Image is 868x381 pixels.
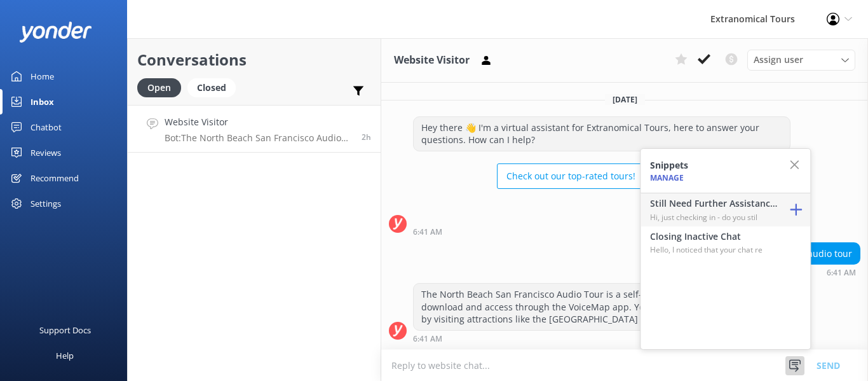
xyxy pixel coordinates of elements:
strong: 6:41 AM [827,269,856,277]
div: Inbox [31,89,54,114]
h2: Conversations [137,48,371,72]
span: Oct 10 2025 03:41pm (UTC -07:00) America/Tijuana [362,132,371,142]
div: Settings [31,191,61,216]
div: Home [31,64,54,89]
div: Oct 10 2025 03:41pm (UTC -07:00) America/Tijuana [413,334,790,343]
div: Oct 10 2025 03:41pm (UTC -07:00) America/Tijuana [413,227,790,236]
h3: Website Visitor [394,52,470,69]
div: Open [137,78,181,97]
h4: Website Visitor [165,115,352,129]
a: Closed [187,80,242,94]
a: Website VisitorBot:The North Beach San Francisco Audio Tour is a self-guided tour that you can do... [128,105,381,153]
a: Open [137,80,187,94]
p: Bot: The North Beach San Francisco Audio Tour is a self-guided tour that you can download and acc... [165,132,352,144]
div: Assign User [747,50,855,70]
div: Reviews [31,140,61,165]
strong: 6:41 AM [413,228,442,236]
span: Assign user [754,53,803,67]
div: Support Docs [39,317,91,343]
span: [DATE] [605,94,645,105]
div: Help [56,343,74,368]
button: Check out our top-rated tours! [497,163,645,189]
img: yonder-white-logo.png [19,22,92,43]
div: Hey there 👋 I'm a virtual assistant for Extranomical Tours, here to answer your questions. How ca... [414,117,790,151]
div: The North Beach San Francisco Audio Tour is a self-guided tour that you can download and access t... [414,284,790,330]
button: Add [782,193,810,226]
div: Chatbot [31,114,62,140]
button: Close [788,149,810,182]
div: Closed [187,78,236,97]
p: Hi, just checking in - do you stil [650,211,777,223]
div: Recommend [31,165,79,191]
h4: Still Need Further Assistance? [650,197,777,211]
h4: Closing Inactive Chat [650,230,777,244]
p: Hello, I noticed that your chat re [650,244,777,256]
a: Manage [650,172,684,183]
strong: 6:41 AM [413,335,442,343]
h4: Snippets [650,158,688,172]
